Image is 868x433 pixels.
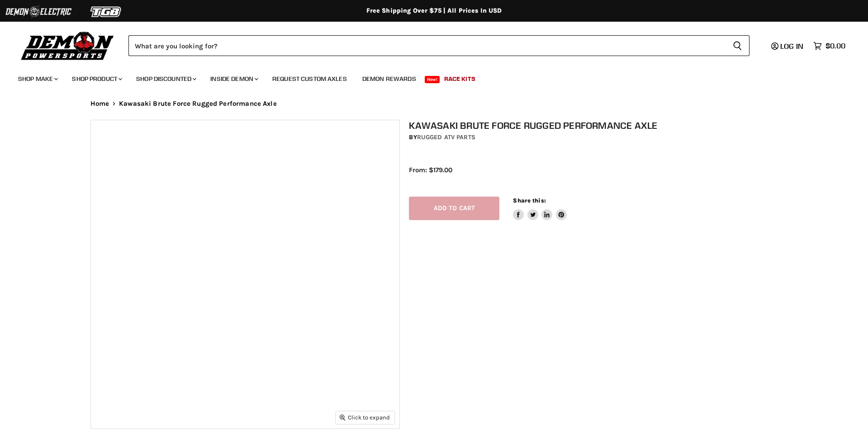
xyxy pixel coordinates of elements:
[336,411,394,424] button: Click to expand
[809,39,850,52] a: $0.00
[437,70,482,88] a: Race Kits
[72,100,796,108] nav: Breadcrumbs
[129,70,202,88] a: Shop Discounted
[11,66,843,88] ul: Main menu
[128,35,726,56] input: Search
[128,35,749,56] form: Product
[513,197,545,204] span: Share this:
[417,133,475,141] a: Rugged ATV Parts
[356,70,423,88] a: Demon Rewards
[65,70,128,88] a: Shop Product
[340,414,390,421] span: Click to expand
[119,100,277,108] span: Kawasaki Brute Force Rugged Performance Axle
[18,29,117,61] img: Demon Powersports
[72,3,140,20] img: TGB Logo 2
[513,197,567,221] aside: Share this:
[425,76,440,83] span: New!
[409,166,452,174] span: From: $179.00
[5,3,72,20] img: Demon Electric Logo 2
[11,70,63,88] a: Shop Make
[204,70,264,88] a: Inside Demon
[72,7,796,15] div: Free Shipping Over $75 | All Prices In USD
[825,42,845,50] span: $0.00
[767,42,809,50] a: Log in
[409,120,787,131] h1: Kawasaki Brute Force Rugged Performance Axle
[266,70,354,88] a: Request Custom Axles
[90,100,109,108] a: Home
[726,35,749,56] button: Search
[780,42,803,51] span: Log in
[409,132,787,142] div: by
